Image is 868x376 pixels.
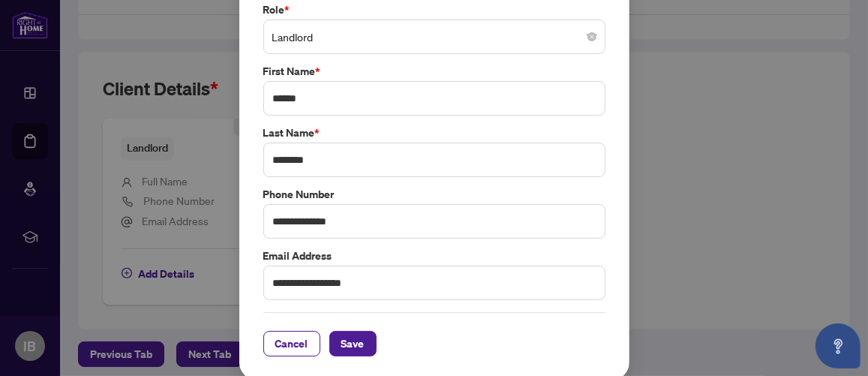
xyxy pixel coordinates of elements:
[263,248,605,264] label: Email Address
[263,331,320,356] button: Cancel
[263,2,605,18] label: Role
[329,331,377,356] button: Save
[341,332,365,356] span: Save
[815,323,860,368] button: Open asap
[263,186,605,203] label: Phone Number
[263,125,605,141] label: Last Name
[263,63,605,80] label: First Name
[587,32,596,41] span: close-circle
[275,332,308,356] span: Cancel
[272,23,596,51] span: Landlord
